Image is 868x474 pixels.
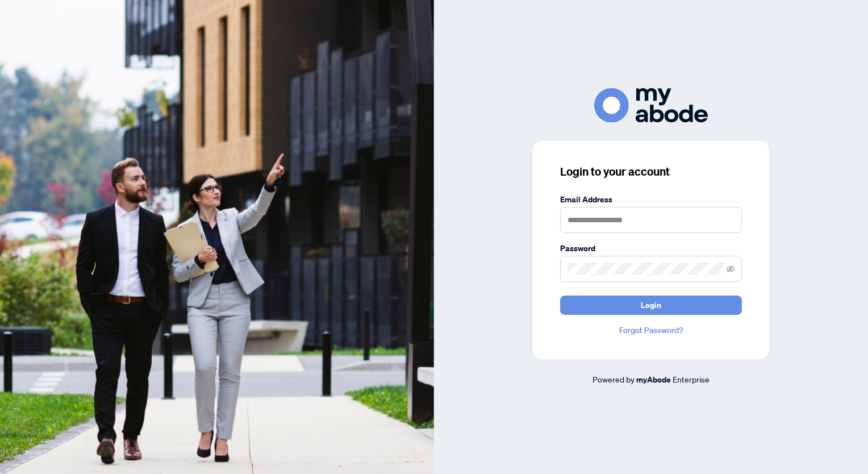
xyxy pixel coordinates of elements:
[560,164,742,180] h3: Login to your account
[560,324,742,336] a: Forgot Password?
[560,242,742,255] label: Password
[727,265,735,273] span: eye-invisible
[636,373,671,386] a: myAbode
[592,374,635,384] span: Powered by
[673,374,710,384] span: Enterprise
[560,296,742,315] button: Login
[641,296,661,314] span: Login
[594,88,708,123] img: ma-logo
[560,193,742,206] label: Email Address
